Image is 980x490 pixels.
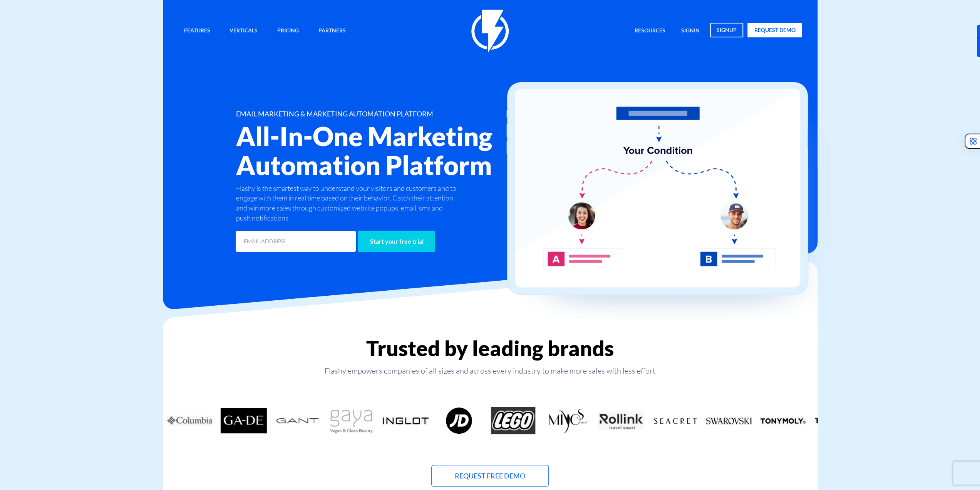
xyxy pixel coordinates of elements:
a: Features [178,23,216,39]
a: Pricing [271,23,305,39]
h2: All-In-One Marketing Automation Platform [236,122,536,180]
a: signin [675,23,705,39]
a: request demo [747,23,802,37]
p: Flashy is the smartest way to understand your visitors and customers and to engage with them in r... [236,184,458,223]
div: 8 / 18 [432,407,486,434]
div: 4 / 18 [217,407,271,434]
div: 9 / 18 [486,407,540,434]
div: 15 / 18 [810,407,864,434]
div: 11 / 18 [594,407,648,434]
a: signup [710,23,743,37]
div: 7 / 18 [379,407,432,434]
input: EMAIL ADDRESS [236,231,356,252]
a: Resources [629,23,671,39]
p: Flashy empowers companies of all sizes and across every industry to make more sales with less effort [163,365,818,376]
div: 5 / 18 [271,407,325,434]
h2: Trusted by leading brands [163,337,818,360]
a: Partners [312,23,351,39]
div: 13 / 18 [702,407,756,434]
div: 12 / 18 [648,407,702,434]
input: Start your free trial [358,231,435,252]
div: 10 / 18 [540,407,594,434]
div: 6 / 18 [325,407,379,434]
a: Request Free Demo [431,465,549,487]
a: Verticals [224,23,263,39]
div: 3 / 18 [163,407,217,434]
div: 14 / 18 [756,407,810,434]
h1: EMAIL MARKETING & MARKETING AUTOMATION PLATFORM [236,110,536,118]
